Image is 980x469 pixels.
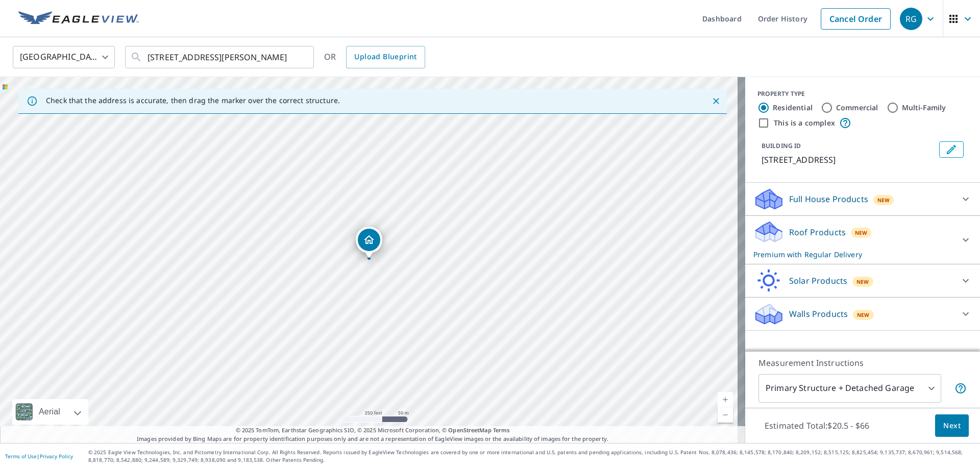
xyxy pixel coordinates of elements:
label: This is a complex [774,118,835,128]
a: Cancel Order [821,8,891,30]
input: Search by address or latitude-longitude [148,43,293,71]
p: Full House Products [789,193,868,205]
span: New [877,196,890,204]
span: New [856,278,869,286]
p: Walls Products [789,308,848,320]
label: Residential [773,103,813,113]
p: [STREET_ADDRESS] [762,154,935,166]
div: Solar ProductsNew [753,268,972,293]
div: Dropped pin, building 1, Residential property, 7155 W Via Del Sol Dr Glendale, AZ 85310 [356,227,382,258]
div: Primary Structure + Detached Garage [758,374,941,403]
div: [GEOGRAPHIC_DATA] [13,43,115,71]
button: Close [709,94,723,108]
a: Terms [493,426,510,434]
button: Next [935,414,969,437]
div: Aerial [12,399,88,425]
a: OpenStreetMap [448,426,491,434]
p: | [5,453,73,459]
p: Roof Products [789,226,846,238]
div: OR [324,46,425,68]
div: RG [900,8,922,30]
p: Check that the address is accurate, then drag the marker over the correct structure. [46,96,340,105]
div: Aerial [36,399,63,425]
span: New [857,311,870,319]
p: Solar Products [789,275,847,287]
a: Terms of Use [5,453,37,460]
a: Upload Blueprint [346,46,425,68]
a: Current Level 17, Zoom In [718,392,733,407]
div: Full House ProductsNew [753,187,972,211]
button: Edit building 1 [939,141,964,158]
p: © 2025 Eagle View Technologies, Inc. and Pictometry International Corp. All Rights Reserved. Repo... [88,449,975,464]
p: Premium with Regular Delivery [753,249,953,260]
div: PROPERTY TYPE [757,89,968,98]
label: Commercial [836,103,878,113]
div: Walls ProductsNew [753,302,972,326]
span: © 2025 TomTom, Earthstar Geographics SIO, © 2025 Microsoft Corporation, © [236,426,510,435]
p: Estimated Total: $20.5 - $66 [756,414,877,437]
p: Measurement Instructions [758,357,967,369]
img: EV Logo [18,11,139,27]
span: New [855,229,868,237]
span: Upload Blueprint [354,51,416,63]
span: Next [943,419,961,432]
p: BUILDING ID [762,141,801,150]
div: Roof ProductsNewPremium with Regular Delivery [753,220,972,260]
a: Privacy Policy [40,453,73,460]
label: Multi-Family [902,103,946,113]
a: Current Level 17, Zoom Out [718,407,733,423]
span: Your report will include the primary structure and a detached garage if one exists. [954,382,967,394]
